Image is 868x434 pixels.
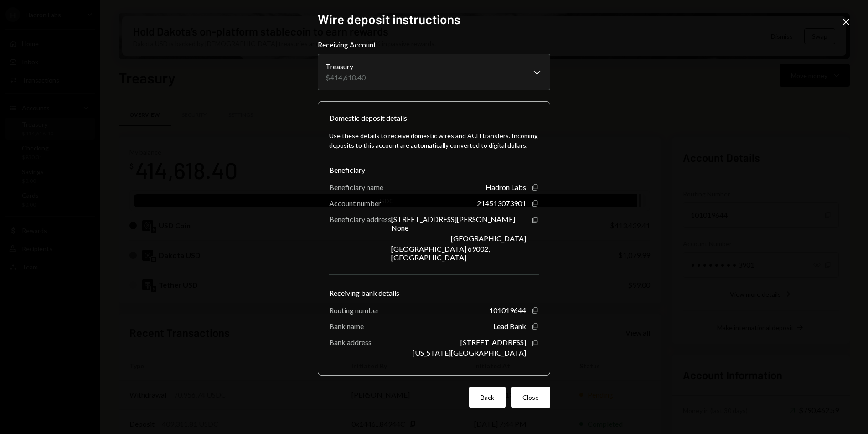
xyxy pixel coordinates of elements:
[489,306,526,315] div: 101019644
[329,288,539,299] div: Receiving bank details
[493,322,526,331] div: Lead Bank
[460,338,526,346] div: [STREET_ADDRESS]
[329,199,381,207] div: Account number
[469,387,506,408] button: Back
[318,54,550,90] button: Receiving Account
[391,244,526,262] div: [GEOGRAPHIC_DATA] 69002, [GEOGRAPHIC_DATA]
[318,39,550,50] label: Receiving Account
[318,10,550,28] h2: Wire deposit instructions
[329,306,379,315] div: Routing number
[486,183,526,191] div: Hadron Labs
[511,387,550,408] button: Close
[391,215,526,232] div: [STREET_ADDRESS][PERSON_NAME] None
[451,234,526,243] div: [GEOGRAPHIC_DATA]
[329,113,407,124] div: Domestic deposit details
[413,348,526,357] div: [US_STATE][GEOGRAPHIC_DATA]
[477,199,526,207] div: 214513073901
[329,131,539,150] div: Use these details to receive domestic wires and ACH transfers. Incoming deposits to this account ...
[329,183,383,191] div: Beneficiary name
[329,338,372,346] div: Bank address
[329,215,391,223] div: Beneficiary address
[329,322,364,331] div: Bank name
[329,165,539,176] div: Beneficiary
